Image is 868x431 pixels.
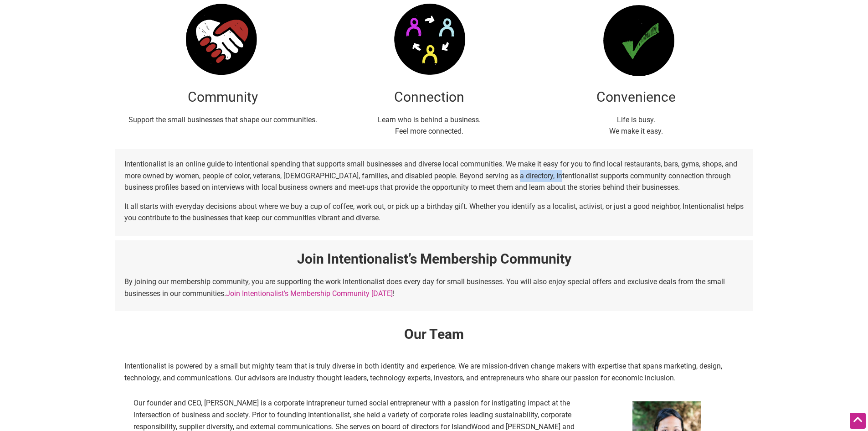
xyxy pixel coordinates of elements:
[226,289,393,298] a: Join Intentionalist’s Membership Community [DATE]
[124,201,744,224] p: It all starts with everyday decisions about where we buy a cup of coffee, work out, or pick up a ...
[331,114,528,137] p: Learn who is behind a business. Feel more connected.
[124,158,744,193] p: Intentionalist is an online guide to intentional spending that supports small businesses and dive...
[850,413,866,429] div: Scroll Back to Top
[124,114,322,126] p: Support the small businesses that shape our communities.
[124,360,744,384] p: Intentionalist is powered by a small but mighty team that is truly diverse in both identity and e...
[537,88,734,107] h2: Convenience
[124,325,744,353] h2: Our Team
[331,88,528,107] h2: Connection
[537,114,734,137] p: Life is busy. We make it easy.
[297,251,571,267] strong: Join Intentionalist’s Membership Community
[124,276,744,299] p: By joining our membership community, you are supporting the work Intentionalist does every day fo...
[124,88,322,107] h2: Community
